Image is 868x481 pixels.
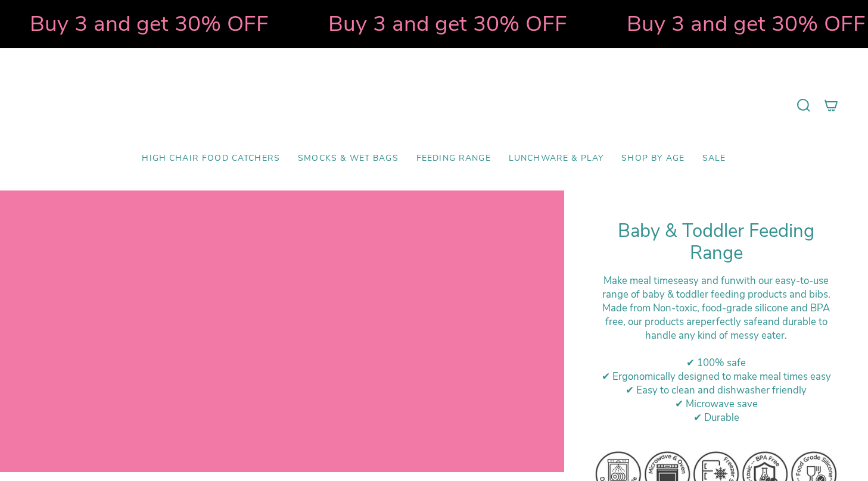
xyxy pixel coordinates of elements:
strong: Buy 3 and get 30% OFF [626,9,865,39]
span: SALE [702,154,726,164]
span: ade from Non-toxic, food-grade silicone and BPA free, our products are and durable to handle any ... [605,301,830,342]
a: SALE [693,145,735,173]
span: Shop by Age [621,154,685,164]
span: High Chair Food Catchers [142,154,280,164]
strong: easy and fun [678,274,736,288]
strong: Buy 3 and get 30% OFF [328,9,567,39]
div: Make meal times with our easy-to-use range of baby & toddler feeding products and bibs. [594,274,838,301]
strong: perfectly safe [701,315,763,329]
a: Lunchware & Play [500,145,612,173]
div: M [594,301,838,342]
a: Feeding Range [407,145,500,173]
a: Mumma’s Little Helpers [331,66,537,145]
div: ✔ 100% safe [594,356,838,370]
a: Smocks & Wet Bags [289,145,407,173]
h1: Baby & Toddler Feeding Range [594,220,838,265]
strong: Buy 3 and get 30% OFF [29,9,268,39]
div: ✔ Ergonomically designed to make meal times easy [594,370,838,383]
span: ✔ Microwave save [675,397,758,411]
div: ✔ Durable [594,411,838,424]
span: Feeding Range [416,154,491,164]
div: ✔ Easy to clean and dishwasher friendly [594,383,838,397]
a: Shop by Age [612,145,693,173]
span: Smocks & Wet Bags [298,154,399,164]
a: High Chair Food Catchers [133,145,289,173]
span: Lunchware & Play [509,154,603,164]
